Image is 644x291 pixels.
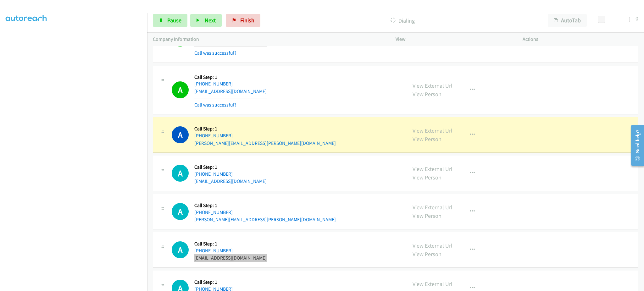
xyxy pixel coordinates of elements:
h1: A [172,126,189,143]
a: View Person [413,91,441,98]
a: [EMAIL_ADDRESS][DOMAIN_NAME] [194,88,267,94]
span: Pause [167,17,181,24]
a: Call was successful? [194,50,236,56]
a: View Person [413,212,441,219]
h5: Call Step: 1 [194,74,267,80]
a: View External Url [413,165,452,173]
h1: A [172,203,189,220]
iframe: Resource Center [626,120,644,170]
a: View Person [413,250,441,258]
a: View External Url [413,127,452,134]
div: The call is yet to be attempted [172,241,189,258]
a: Pause [153,14,187,27]
p: Actions [523,36,638,43]
div: 0 [636,14,638,23]
a: [PHONE_NUMBER] [194,248,233,254]
p: View [396,36,511,43]
a: [PHONE_NUMBER] [194,81,233,87]
h1: A [172,241,189,258]
p: Company Information [153,36,384,43]
p: Dialing [269,16,536,25]
h1: A [172,81,189,98]
h5: Call Step: 1 [194,202,336,209]
a: [PERSON_NAME][EMAIL_ADDRESS][PERSON_NAME][DOMAIN_NAME] [194,140,336,146]
h5: Call Step: 1 [194,241,267,247]
div: The call is yet to be attempted [172,165,189,182]
a: View Person [413,135,441,143]
a: Finish [226,14,260,27]
div: Delay between calls (in seconds) [601,17,630,22]
a: [EMAIL_ADDRESS][DOMAIN_NAME] [194,178,267,184]
h5: Call Step: 1 [194,126,336,132]
a: View External Url [413,280,452,288]
a: Call was successful? [194,102,236,108]
h5: Call Step: 1 [194,164,267,170]
span: Finish [240,17,254,24]
h5: Call Step: 1 [194,279,267,285]
button: Next [190,14,222,27]
a: [PERSON_NAME][EMAIL_ADDRESS][PERSON_NAME][DOMAIN_NAME] [194,217,336,222]
a: View External Url [413,204,452,211]
a: [PHONE_NUMBER] [194,209,233,215]
a: View External Url [413,242,452,249]
a: [EMAIL_ADDRESS][DOMAIN_NAME] [194,255,267,261]
div: The call is yet to be attempted [172,203,189,220]
a: View Person [413,174,441,181]
a: View External Url [413,82,452,89]
button: AutoTab [548,14,587,27]
span: Next [205,17,216,24]
a: [PHONE_NUMBER] [194,133,233,139]
a: [PHONE_NUMBER] [194,171,233,177]
h1: A [172,165,189,182]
